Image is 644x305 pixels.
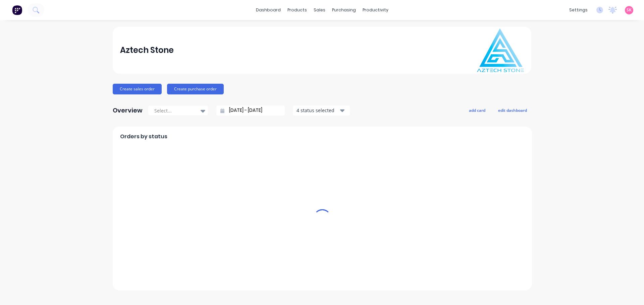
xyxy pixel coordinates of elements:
[359,5,392,15] div: productivity
[297,107,339,114] div: 4 status selected
[120,133,167,141] span: Orders by status
[12,5,22,15] img: Factory
[253,5,284,15] a: dashboard
[627,7,632,13] span: SK
[465,106,490,115] button: add card
[494,106,531,115] button: edit dashboard
[310,5,329,15] div: sales
[113,84,162,94] button: Create sales order
[566,5,591,15] div: settings
[120,44,174,57] div: Aztech Stone
[284,5,310,15] div: products
[477,28,524,72] img: Aztech Stone
[329,5,359,15] div: purchasing
[293,105,350,116] button: 4 status selected
[113,104,143,117] div: Overview
[167,84,224,94] button: Create purchase order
